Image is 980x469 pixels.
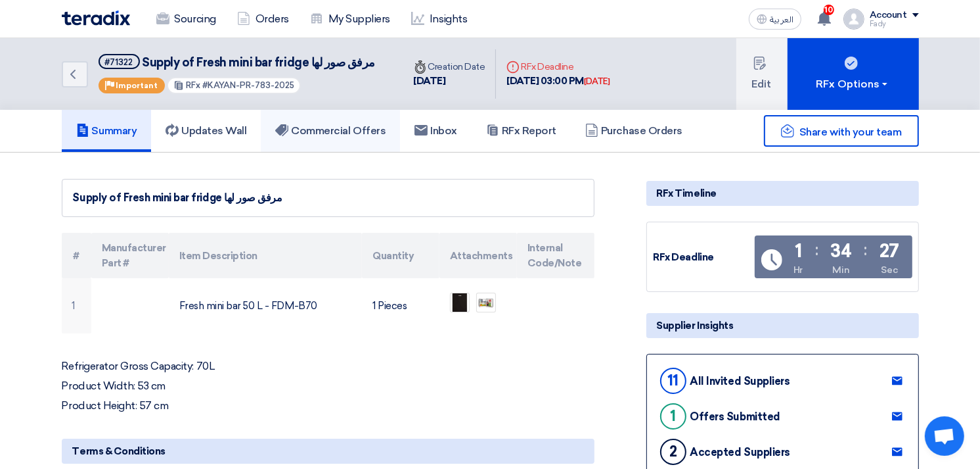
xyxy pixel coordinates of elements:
[506,74,610,89] div: [DATE] 03:00 PM
[400,110,472,152] a: Inbox
[451,290,469,315] img: fresh__1757338496993.png
[690,446,790,458] div: Accepted Suppliers
[654,250,752,265] div: RFx Deadline
[91,233,169,278] th: Manufacturer Part #
[646,313,919,338] div: Supplier Insights
[815,238,818,262] div: :
[749,9,801,30] button: العربية
[925,416,964,456] div: Open chat
[62,233,91,278] th: #
[116,81,158,90] span: Important
[76,124,137,137] h5: Summary
[799,126,901,138] span: Share with your team
[414,60,485,74] div: Creation Date
[62,399,594,412] p: Product Height: 57 cm
[62,110,152,152] a: Summary
[414,74,485,89] div: [DATE]
[99,54,375,70] h5: Supply of Fresh mini bar fridge مرفق صور لها
[660,439,686,465] div: 2
[881,263,898,277] div: Sec
[472,110,571,152] a: RFx Report
[788,38,919,110] button: RFx Options
[142,55,375,70] span: Supply of Fresh mini bar fridge مرفق صور لها
[362,278,439,333] td: 1 Pieces
[793,263,803,277] div: Hr
[571,110,697,152] a: Purchase Orders
[105,58,133,66] div: #71322
[843,9,864,30] img: profile_test.png
[202,80,294,90] span: #KAYAN-PR-783-2025
[816,76,890,92] div: RFx Options
[166,124,246,137] h5: Updates Wall
[169,278,362,333] td: Fresh mini bar 50 L - FDM-B70
[864,238,867,262] div: :
[833,263,850,277] div: Min
[824,5,834,15] span: 10
[880,242,899,260] div: 27
[736,38,788,110] button: Edit
[73,190,583,206] div: Supply of Fresh mini bar fridge مرفق صور لها
[660,368,686,394] div: 11
[477,296,495,310] img: fresh__1757338503302.png
[62,278,91,333] td: 1
[169,233,362,278] th: Item Description
[300,5,401,34] a: My Suppliers
[870,20,919,28] div: Fady
[585,124,682,137] h5: Purchase Orders
[646,181,919,206] div: RFx Timeline
[690,375,790,387] div: All Invited Suppliers
[584,75,610,88] div: [DATE]
[439,233,517,278] th: Attachments
[830,242,851,260] div: 34
[795,242,802,260] div: 1
[486,124,556,137] h5: RFx Report
[870,10,907,21] div: Account
[517,233,594,278] th: Internal Code/Note
[401,5,478,34] a: Insights
[660,403,686,430] div: 1
[414,124,457,137] h5: Inbox
[62,360,594,373] p: Refrigerator Gross Capacity: 70L
[62,11,130,26] img: Teradix logo
[690,410,780,423] div: Offers Submitted
[770,15,793,24] span: العربية
[62,380,594,393] p: Product Width: 53 cm
[146,5,227,34] a: Sourcing
[506,60,610,74] div: RFx Deadline
[362,233,439,278] th: Quantity
[186,80,200,90] span: RFx
[151,110,261,152] a: Updates Wall
[275,124,386,137] h5: Commercial Offers
[261,110,400,152] a: Commercial Offers
[227,5,300,34] a: Orders
[72,444,166,458] span: Terms & Conditions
